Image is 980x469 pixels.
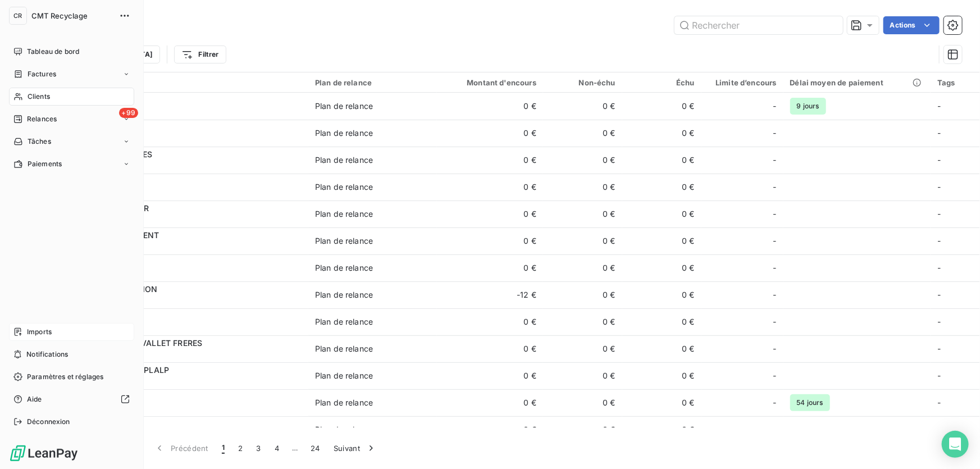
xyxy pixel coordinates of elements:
span: - [937,398,941,407]
button: Filtrer [174,45,226,63]
td: 0 € [437,227,543,254]
span: - [773,370,777,381]
div: Plan de relance [315,235,373,247]
td: 0 € [622,93,701,120]
span: - [937,155,941,165]
span: +99 [119,108,138,118]
span: - [773,154,777,166]
span: Aide [27,394,42,404]
span: Factures [28,69,56,79]
div: Plan de relance [315,397,373,408]
td: -12 € [437,281,543,308]
a: Aide [9,390,134,408]
span: Paiements [28,159,62,169]
span: 1 [222,443,225,454]
td: 0 € [543,281,622,308]
div: Plan de relance [315,343,373,354]
span: - [773,289,777,300]
span: 9 jours [790,98,826,115]
td: 0 € [622,308,701,335]
div: Plan de relance [315,424,373,435]
span: Tâches [28,136,51,147]
td: 0 € [622,254,701,281]
span: … [286,439,304,457]
div: Montant d'encours [444,78,536,87]
td: 0 € [543,174,622,201]
td: 0 € [622,120,701,147]
td: 0 € [437,308,543,335]
td: 0 € [622,201,701,227]
button: 1 [215,436,231,460]
div: Open Intercom Messenger [942,431,969,458]
span: - [937,128,941,138]
div: Plan de relance [315,181,373,193]
div: Plan de relance [315,78,430,87]
div: Plan de relance [315,154,373,166]
span: 41162SC00 [78,322,302,333]
span: 41162LTD0 [78,268,302,279]
div: Non-échu [550,78,616,87]
span: Paramètres et réglages [27,372,103,382]
span: 4116XIIIB [78,187,302,198]
td: 0 € [622,281,701,308]
td: 0 € [437,93,543,120]
span: - [773,316,777,327]
td: 0 € [437,416,543,443]
button: Précédent [147,436,215,460]
td: 0 € [437,362,543,389]
span: - [773,181,777,193]
button: 2 [231,436,249,460]
span: 411JPLALP [78,376,302,387]
button: 24 [304,436,327,460]
div: CR [9,7,27,25]
td: 0 € [437,389,543,416]
span: 54 jours [790,394,830,411]
span: - [773,262,777,274]
span: 41162CJTE [78,241,302,252]
td: 0 € [622,389,701,416]
button: Actions [883,16,940,34]
td: 0 € [543,254,622,281]
div: Tags [937,78,973,87]
td: 0 € [622,174,701,201]
td: 0 € [543,335,622,362]
span: - [937,344,941,353]
span: - [937,371,941,380]
span: - [937,182,941,192]
td: 0 € [437,174,543,201]
div: Plan de relance [315,289,373,300]
div: Plan de relance [315,208,373,220]
span: CMT Recyclage [31,11,112,20]
td: 0 € [543,147,622,174]
div: Délai moyen de paiement [790,78,924,87]
span: Notifications [26,349,68,359]
td: 0 € [543,201,622,227]
span: Clients [28,92,50,102]
span: Imports [27,327,52,337]
span: - [937,263,941,272]
div: Plan de relance [315,370,373,381]
td: 0 € [437,201,543,227]
span: 4111807GR [78,214,302,225]
span: - [937,425,941,434]
span: 41164MMER [78,403,302,414]
input: Rechercher [674,16,843,34]
span: - [773,397,777,408]
span: - [937,236,941,245]
span: - [937,101,941,111]
span: 411ABSE [78,349,302,360]
div: Plan de relance [315,316,373,327]
td: 0 € [543,308,622,335]
span: 411100POU [78,160,302,171]
span: - [773,208,777,220]
button: 4 [268,436,286,460]
span: 4116100DE [78,106,302,117]
td: 0 € [543,389,622,416]
td: 0 € [543,120,622,147]
span: - [773,101,777,112]
span: Déconnexion [27,417,70,427]
td: 0 € [622,362,701,389]
span: 4116M2CON [78,295,302,306]
span: - [937,290,941,299]
span: - [773,424,777,435]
